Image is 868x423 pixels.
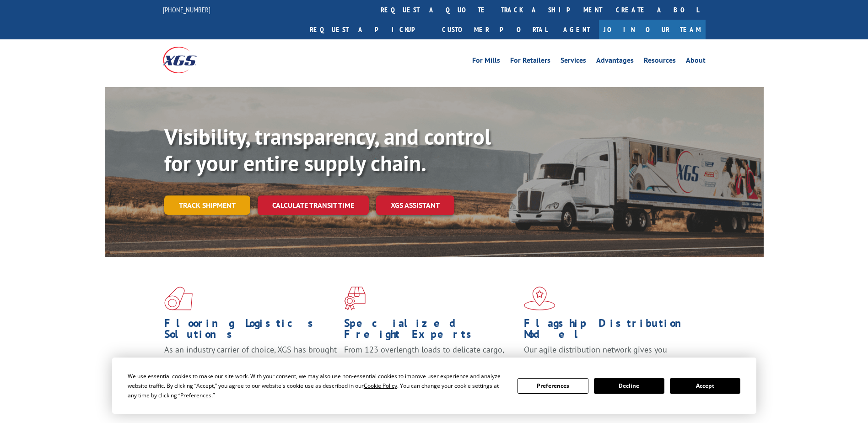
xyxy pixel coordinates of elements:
a: About [686,57,706,67]
p: From 123 overlength loads to delicate cargo, our experienced staff knows the best way to move you... [344,344,517,385]
img: xgs-icon-total-supply-chain-intelligence-red [164,287,193,310]
button: Preferences [518,378,588,394]
img: xgs-icon-focused-on-flooring-red [344,287,366,310]
h1: Flooring Logistics Solutions [164,318,337,344]
button: Decline [594,378,664,394]
span: Preferences [180,391,211,399]
a: Services [561,57,586,67]
a: Resources [644,57,676,67]
span: Our agile distribution network gives you nationwide inventory management on demand. [524,344,692,366]
a: Calculate transit time [258,195,369,215]
b: Visibility, transparency, and control for your entire supply chain. [164,122,491,177]
a: For Mills [472,57,500,67]
a: Advantages [596,57,634,67]
a: Customer Portal [435,20,554,39]
h1: Specialized Freight Experts [344,318,517,344]
a: Request a pickup [303,20,435,39]
a: Agent [554,20,599,39]
a: For Retailers [510,57,550,67]
div: We use essential cookies to make our site work. With your consent, we may also use non-essential ... [128,371,507,400]
a: Track shipment [164,195,250,215]
span: Cookie Policy [364,382,397,390]
a: XGS ASSISTANT [376,195,454,215]
button: Accept [670,378,740,394]
h1: Flagship Distribution Model [524,318,697,344]
div: Cookie Consent Prompt [112,358,756,414]
img: xgs-icon-flagship-distribution-model-red [524,287,555,310]
span: As an industry carrier of choice, XGS has brought innovation and dedication to flooring logistics... [164,344,337,377]
a: Join Our Team [599,20,706,39]
a: [PHONE_NUMBER] [163,5,210,14]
